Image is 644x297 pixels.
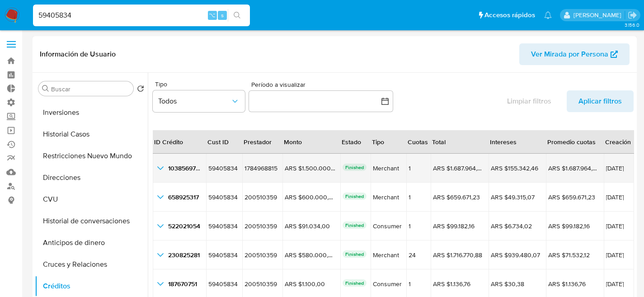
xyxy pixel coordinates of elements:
[484,10,535,20] span: Accesos rápidos
[40,50,116,59] h1: Información de Usuario
[35,254,148,275] button: Cruces y Relaciones
[35,210,148,232] button: Historial de conversaciones
[51,85,130,93] input: Buscar
[519,43,630,65] button: Ver Mirada por Persona
[35,123,148,145] button: Historial Casos
[531,43,608,65] span: Ver Mirada por Persona
[35,102,148,123] button: Inversiones
[35,145,148,167] button: Restricciones Nuevo Mundo
[35,232,148,254] button: Anticipos de dinero
[209,11,216,19] span: ⌥
[35,189,148,210] button: CVU
[544,11,552,19] a: Notificaciones
[137,85,144,95] button: Volver al orden por defecto
[628,10,637,20] a: Salir
[42,85,49,92] button: Buscar
[228,9,246,22] button: search-icon
[35,167,148,189] button: Direcciones
[221,11,224,19] span: s
[33,9,250,21] input: Buscar usuario o caso...
[35,275,148,297] button: Créditos
[573,11,625,19] p: facundo.marin@mercadolibre.com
